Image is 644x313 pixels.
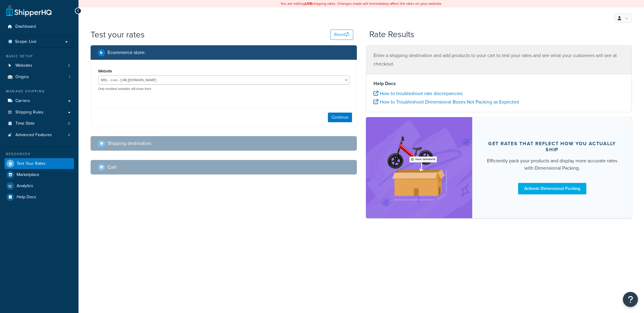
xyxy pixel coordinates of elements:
[17,195,36,200] span: Help Docs
[5,118,74,129] a: Time Slots0
[5,180,74,191] a: Analytics
[15,75,29,80] span: Origins
[373,90,463,97] a: How to troubleshoot rate discrepancies
[15,98,30,104] span: Carriers
[98,87,349,91] p: Only enabled websites will show here
[487,141,617,153] div: Get rates that reflect how you actually ship
[369,30,414,39] h2: Rate Results
[373,51,625,68] p: Enter a shipping destination and add products to your cart to test your rates and see what your c...
[17,172,39,177] span: Marketplace
[5,118,74,129] li: Time Slots
[381,126,457,209] img: feature-image-dim-d40ad3071a2b3c8e08177464837368e35600d3c5e73b18a22c1e4bb210dc32ac.png
[5,129,74,141] li: Advanced Features
[15,133,52,138] span: Advanced Features
[328,113,352,122] button: Continue
[15,110,43,115] span: Shipping Rules
[305,1,312,6] b: LIVE
[15,63,32,68] span: Websites
[373,98,519,105] a: How to Troubleshoot Dimensional Boxes Not Packing as Expected
[69,75,70,80] span: 1
[17,184,33,189] span: Analytics
[17,161,46,166] span: Test Your Rates
[107,164,117,170] h2: Cart :
[15,39,37,44] span: Scope: Live
[5,54,74,59] div: Basic Setup
[107,50,146,55] h2: Ecommerce store :
[5,169,74,180] a: Marketplace
[330,30,353,40] button: Reset
[15,24,36,29] span: Dashboard
[15,121,35,126] span: Time Slots
[5,72,74,83] li: Origins
[98,69,112,73] label: Website
[487,157,617,172] div: Efficiently pack your products and display more accurate rates with Dimensional Packing.
[5,95,74,107] a: Carriers
[91,29,145,40] h1: Test your rates
[5,72,74,83] a: Origins1
[5,107,74,118] a: Shipping Rules
[5,60,74,71] li: Websites
[68,63,70,68] span: 2
[5,158,74,169] a: Test Your Rates
[5,152,74,157] div: Resources
[623,292,638,307] button: Open Resource Center
[5,129,74,141] a: Advanced Features4
[68,121,70,126] span: 0
[518,183,586,194] a: Activate Dimensional Packing
[68,133,70,138] span: 4
[5,21,74,32] a: Dashboard
[107,141,152,146] h2: Shipping destination :
[5,192,74,203] a: Help Docs
[5,60,74,71] a: Websites2
[373,80,625,87] h4: Help Docs
[5,89,74,94] div: Manage Shipping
